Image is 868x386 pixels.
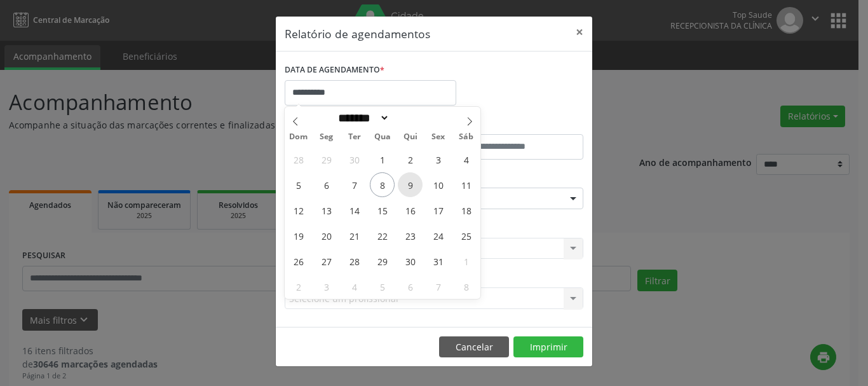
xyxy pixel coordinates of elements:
[426,172,451,197] span: Outubro 10, 2025
[334,111,390,125] select: Month
[342,274,367,299] span: Novembro 4, 2025
[314,249,339,273] span: Outubro 27, 2025
[342,223,367,248] span: Outubro 21, 2025
[398,147,423,172] span: Outubro 2, 2025
[285,133,313,141] span: Dom
[370,172,395,197] span: Outubro 8, 2025
[314,172,339,197] span: Outubro 6, 2025
[398,223,423,248] span: Outubro 23, 2025
[286,198,311,223] span: Outubro 12, 2025
[454,198,478,223] span: Outubro 18, 2025
[369,133,397,141] span: Qua
[313,133,341,141] span: Seg
[452,133,480,141] span: Sáb
[398,274,423,299] span: Novembro 6, 2025
[426,223,451,248] span: Outubro 24, 2025
[285,60,384,80] label: DATA DE AGENDAMENTO
[314,274,339,299] span: Novembro 3, 2025
[454,274,478,299] span: Novembro 8, 2025
[454,172,478,197] span: Outubro 11, 2025
[454,249,478,273] span: Novembro 1, 2025
[370,147,395,172] span: Outubro 1, 2025
[426,147,451,172] span: Outubro 3, 2025
[370,274,395,299] span: Novembro 5, 2025
[286,172,311,197] span: Outubro 5, 2025
[567,17,592,48] button: Close
[286,223,311,248] span: Outubro 19, 2025
[426,198,451,223] span: Outubro 17, 2025
[426,249,451,273] span: Outubro 31, 2025
[454,223,478,248] span: Outubro 25, 2025
[370,249,395,273] span: Outubro 29, 2025
[424,133,452,141] span: Sex
[342,198,367,223] span: Outubro 14, 2025
[286,249,311,273] span: Outubro 26, 2025
[454,147,478,172] span: Outubro 4, 2025
[286,147,311,172] span: Setembro 28, 2025
[285,25,430,42] h5: Relatório de agendamentos
[398,198,423,223] span: Outubro 16, 2025
[397,133,424,141] span: Qui
[513,336,583,358] button: Imprimir
[314,147,339,172] span: Setembro 29, 2025
[342,249,367,273] span: Outubro 28, 2025
[398,249,423,273] span: Outubro 30, 2025
[437,114,583,134] label: ATÉ
[286,274,311,299] span: Novembro 2, 2025
[314,198,339,223] span: Outubro 13, 2025
[370,223,395,248] span: Outubro 22, 2025
[370,198,395,223] span: Outubro 15, 2025
[390,111,431,125] input: Year
[342,147,367,172] span: Setembro 30, 2025
[341,133,369,141] span: Ter
[342,172,367,197] span: Outubro 7, 2025
[398,172,423,197] span: Outubro 9, 2025
[314,223,339,248] span: Outubro 20, 2025
[426,274,451,299] span: Novembro 7, 2025
[439,336,509,358] button: Cancelar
